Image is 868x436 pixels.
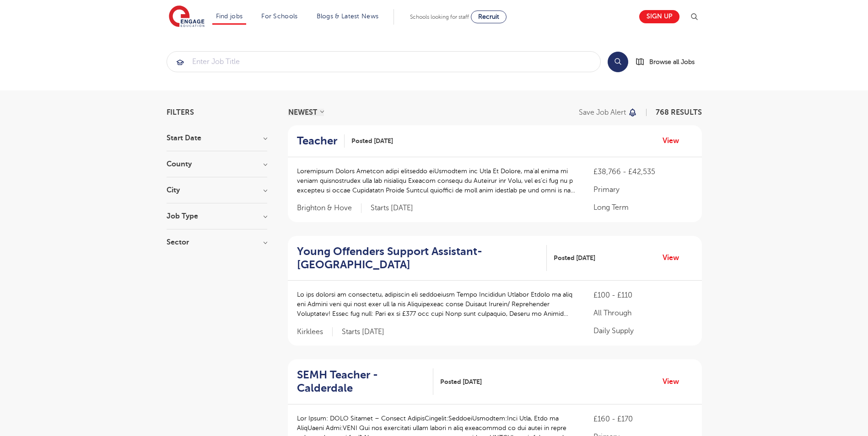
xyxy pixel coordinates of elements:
a: View [663,252,686,264]
span: Posted [DATE] [554,253,595,263]
button: Search [608,52,628,72]
span: Brighton & Hove [297,203,361,213]
p: Save job alert [579,109,626,116]
a: Young Offenders Support Assistant- [GEOGRAPHIC_DATA] [297,245,547,271]
p: Primary [593,184,692,195]
h2: Young Offenders Support Assistant- [GEOGRAPHIC_DATA] [297,245,540,271]
span: Recruit [478,13,499,20]
span: Kirklees [297,327,333,337]
div: Submit [167,51,601,72]
p: Daily Supply [593,325,692,336]
span: Posted [DATE] [440,377,482,387]
a: View [663,376,686,388]
span: Browse all Jobs [649,57,695,67]
h3: Start Date [167,134,267,142]
p: £38,766 - £42,535 [593,166,692,177]
img: Engage Education [169,5,205,28]
p: Long Term [593,202,692,213]
span: 768 RESULTS [656,108,702,117]
h3: County [167,160,267,168]
h2: Teacher [297,134,337,148]
span: Posted [DATE] [351,136,393,146]
a: For Schools [261,13,297,20]
p: £160 - £170 [593,414,692,425]
a: SEMH Teacher - Calderdale [297,368,434,395]
span: Filters [167,109,194,116]
a: Browse all Jobs [636,57,702,67]
a: Recruit [471,11,507,23]
a: View [663,135,686,147]
p: Loremipsum Dolors Ametcon adipi elitseddo eiUsmodtem inc Utla Et Dolore, ma’al enima mi veniam qu... [297,166,576,195]
a: Find jobs [216,13,243,20]
p: Starts [DATE] [371,203,413,213]
a: Blogs & Latest News [317,13,379,20]
p: Starts [DATE] [342,327,384,337]
p: All Through [593,308,692,319]
h3: City [167,186,267,194]
a: Teacher [297,134,345,148]
input: Submit [167,52,600,72]
h3: Sector [167,239,267,246]
p: £100 - £110 [593,290,692,301]
span: Schools looking for staff [410,14,469,20]
a: Sign up [639,10,679,23]
button: Save job alert [579,109,638,116]
p: Lo ips dolorsi am consectetu, adipiscin eli seddoeiusm Tempo Incididun Utlabor Etdolo ma aliq eni... [297,290,576,319]
h3: Job Type [167,213,267,220]
h2: SEMH Teacher - Calderdale [297,368,426,395]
